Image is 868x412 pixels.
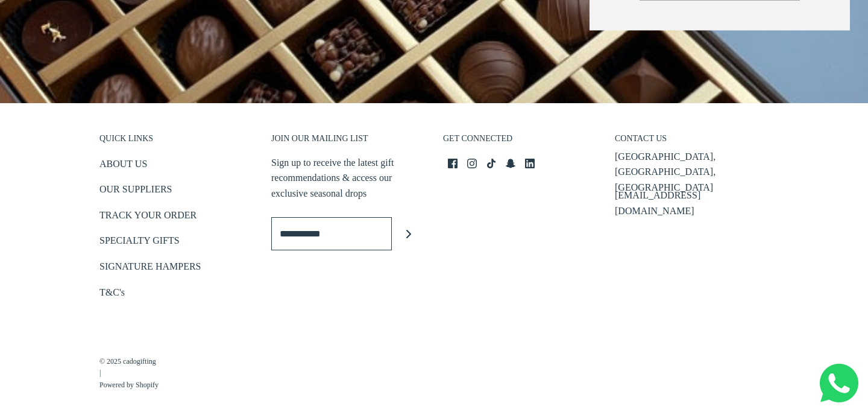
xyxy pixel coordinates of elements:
[99,182,172,201] a: OUR SUPPLIERS
[99,133,253,150] h3: QUICK LINKS
[99,208,197,227] a: TRACK YOUR ORDER
[271,133,425,150] h3: JOIN OUR MAILING LIST
[271,217,392,250] input: Enter email
[392,217,425,250] button: Join
[99,233,180,253] a: SPECIALTY GIFTS
[99,285,125,305] a: T&C's
[615,149,769,195] p: [GEOGRAPHIC_DATA], [GEOGRAPHIC_DATA], [GEOGRAPHIC_DATA]
[99,379,159,391] a: Powered by Shopify
[443,133,597,150] h3: GET CONNECTED
[615,133,769,150] h3: CONTACT US
[615,188,769,218] p: [EMAIL_ADDRESS][DOMAIN_NAME]
[99,356,159,367] a: © 2025 cadogifting
[99,259,201,279] a: SIGNATURE HAMPERS
[271,155,425,201] p: Sign up to receive the latest gift recommendations & access our exclusive seasonal drops
[820,364,858,402] img: Whatsapp
[99,156,147,176] a: ABOUT US
[99,344,159,391] p: |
